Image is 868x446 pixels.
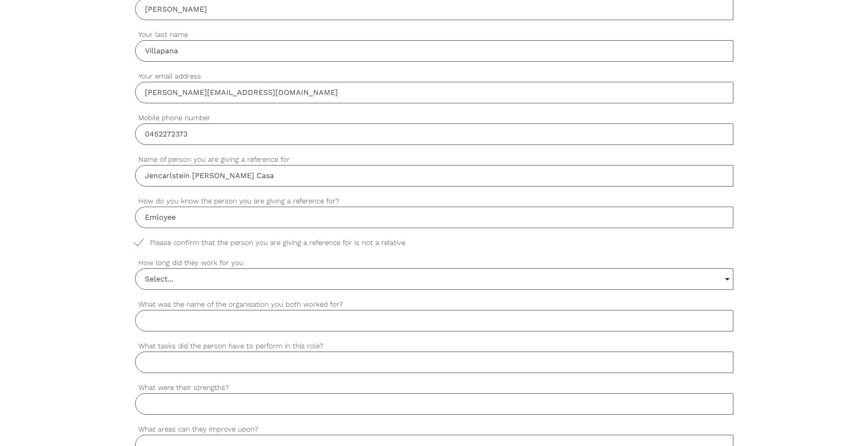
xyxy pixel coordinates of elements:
label: What tasks did the person have to perform in this role? [135,341,733,352]
label: What areas can they improve upon? [135,424,733,435]
span: Please confirm that the person you are giving a reference for is not a relative [135,237,423,248]
label: Name of person you are giving a reference for [135,154,733,165]
label: Mobile phone number [135,113,733,123]
label: How do you know the person you are giving a reference for? [135,196,733,207]
label: Your email address [135,71,733,82]
label: Your last name [135,29,733,40]
label: What was the name of the organisation you both worked for? [135,299,733,310]
label: What were their strengths? [135,382,733,393]
label: How long did they work for you [135,258,733,268]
